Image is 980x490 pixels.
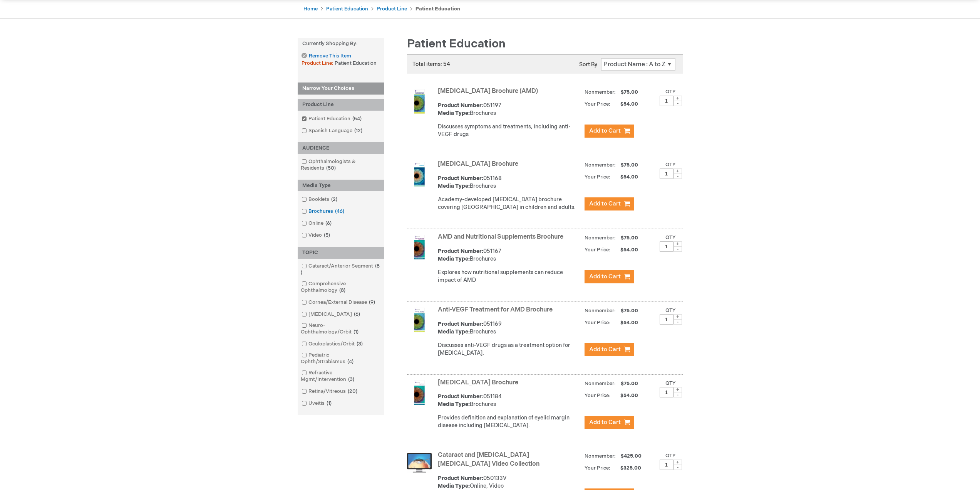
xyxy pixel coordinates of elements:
a: Remove This Item [302,53,351,59]
span: 50 [324,165,338,171]
span: Patient Education [407,37,506,51]
a: Cornea/External Disease9 [300,299,378,306]
strong: Product Number: [438,321,483,327]
span: 6 [323,220,333,226]
span: $325.00 [611,465,642,471]
strong: Media Type: [438,183,470,189]
input: Qty [660,314,673,325]
span: Add to Cart [589,200,621,207]
span: Product Line [302,60,335,66]
span: 54 [350,116,364,122]
span: Add to Cart [589,127,621,135]
span: $75.00 [620,235,639,241]
p: Explores how nutritional supplements can reduce impact of AMD [438,269,581,284]
div: TOPIC [298,247,384,259]
label: Qty [665,89,676,95]
a: Patient Education [326,6,368,12]
label: Qty [665,162,676,168]
span: $54.00 [611,392,639,399]
a: [MEDICAL_DATA] Brochure [438,160,518,168]
strong: Your Price: [585,465,610,471]
img: Amblyopia Brochure [407,162,432,187]
strong: Your Price: [585,247,610,253]
strong: Media Type: [438,401,470,407]
strong: Nonmember: [585,88,616,97]
strong: Media Type: [438,110,470,116]
span: $54.00 [611,320,639,326]
a: Online6 [300,220,335,227]
div: 051184 Brochures [438,393,581,408]
strong: Currently Shopping by: [298,38,384,50]
a: Comprehensive Ophthalmology8 [300,280,382,294]
a: Brochures46 [300,208,347,215]
strong: Product Number: [438,393,483,400]
a: Video5 [300,232,333,239]
button: Add to Cart [585,270,634,283]
span: $75.00 [620,162,639,168]
a: Patient Education54 [300,115,365,123]
strong: Your Price: [585,101,610,107]
a: Uveitis1 [300,400,335,407]
strong: Nonmember: [585,160,616,170]
span: Add to Cart [589,273,621,280]
a: Cataract and [MEDICAL_DATA] [MEDICAL_DATA] Video Collection [438,451,539,468]
span: Add to Cart [589,346,621,353]
input: Qty [660,460,673,470]
label: Qty [665,307,676,313]
span: $75.00 [620,89,639,95]
span: $425.00 [620,453,643,459]
img: Cataract and Refractive Surgery Patient Education Video Collection [407,453,432,473]
span: 5 [322,232,332,238]
span: 46 [333,208,346,214]
a: Ophthalmologists & Residents50 [300,158,382,172]
span: 3 [355,341,365,347]
input: Qty [660,241,673,252]
div: Product Line [298,99,384,111]
span: 12 [352,128,364,134]
span: Add to Cart [589,419,621,426]
span: Total items: 54 [412,61,450,67]
strong: Patient Education [415,6,460,12]
span: $75.00 [620,308,639,314]
a: Product Line [377,6,407,12]
span: $54.00 [611,101,639,107]
a: Pediatric Ophth/Strabismus4 [300,352,382,365]
label: Qty [665,453,676,459]
strong: Product Number: [438,175,483,182]
div: 051168 Brochures [438,175,581,190]
label: Sort By [579,61,597,68]
img: AMD and Nutritional Supplements Brochure [407,235,432,259]
input: Qty [660,96,673,106]
div: 051197 Brochures [438,102,581,117]
strong: Your Price: [585,320,610,326]
a: AMD and Nutritional Supplements Brochure [438,233,563,241]
strong: Nonmember: [585,306,616,316]
a: Anti-VEGF Treatment for AMD Brochure [438,306,553,313]
strong: Product Number: [438,102,483,109]
span: Patient Education [335,60,377,66]
strong: Product Number: [438,475,483,482]
strong: Your Price: [585,174,610,180]
span: 3 [346,376,356,382]
a: Home [303,6,318,12]
div: Discusses anti-VEGF drugs as a treatment option for [MEDICAL_DATA]. [438,342,581,357]
a: Booklets2 [300,196,340,203]
span: $54.00 [611,247,639,253]
label: Qty [665,234,676,241]
span: Remove This Item [309,52,351,60]
span: 8 [301,263,380,276]
a: Neuro-Ophthalmology/Orbit1 [300,322,382,336]
a: Spanish Language12 [300,127,365,135]
span: 8 [337,287,347,293]
a: Retina/Vitreous20 [300,388,360,395]
input: Qty [660,168,673,179]
a: Refractive Mgmt/Intervention3 [300,369,382,383]
div: 050133V Online, Video [438,475,581,490]
a: [MEDICAL_DATA] Brochure (AMD) [438,88,538,95]
span: 1 [325,400,333,406]
span: $75.00 [620,381,639,387]
strong: Nonmember: [585,451,616,461]
strong: Media Type: [438,256,470,262]
button: Add to Cart [585,197,634,210]
label: Qty [665,380,676,386]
